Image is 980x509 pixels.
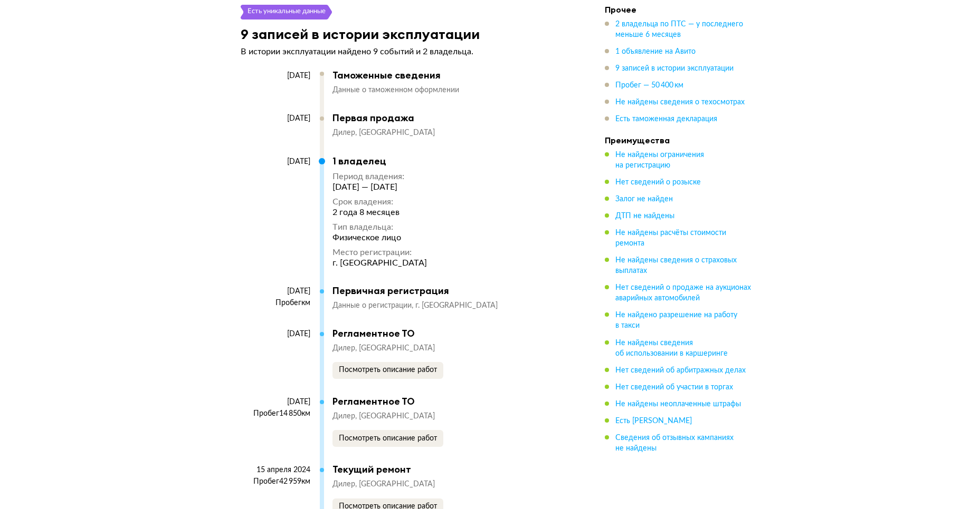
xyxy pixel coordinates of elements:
[332,232,427,243] div: Физическое лицо
[615,434,734,452] span: Сведения об отзывных кампаниях не найдены
[241,409,310,418] div: Пробег 14 850 км
[241,287,310,296] div: [DATE]
[615,82,683,89] span: Пробег — 50 400 км
[332,430,443,447] button: Посмотреть описание работ
[615,383,733,390] span: Нет сведений об участии в торгах
[615,212,674,220] span: ДТП не найдены
[359,413,435,420] span: [GEOGRAPHIC_DATA]
[615,151,704,169] span: Не найдены ограничения на регистрацию
[332,182,427,192] div: [DATE] — [DATE]
[605,4,753,15] h4: Прочее
[615,229,726,247] span: Не найдены расчёты стоимости ремонта
[247,5,326,19] div: Есть уникальные данные
[241,26,480,42] h3: 9 записей в истории эксплуатации
[332,396,563,407] div: Регламентное ТО
[359,481,435,488] span: [GEOGRAPHIC_DATA]
[615,417,692,424] span: Есть [PERSON_NAME]
[615,339,728,357] span: Не найдены сведения об использовании в каршеринге
[332,222,427,232] div: Тип владельца :
[332,302,415,309] span: Данные о регистрации
[332,328,563,339] div: Регламентное ТО
[241,329,310,339] div: [DATE]
[241,397,310,407] div: [DATE]
[332,70,563,81] div: Таможенные сведения
[615,115,717,123] span: Есть таможенная декларация
[615,48,696,55] span: 1 объявление на Авито
[615,99,745,106] span: Не найдены сведения о техосмотрах
[332,155,427,167] div: 1 владелец
[615,257,737,275] span: Не найдены сведения о страховых выплатах
[615,65,734,72] span: 9 записей в истории эксплуатации
[241,298,310,308] div: Пробег км
[332,171,427,182] div: Период владения :
[615,284,751,302] span: Нет сведений о продаже на аукционах аварийных автомобилей
[339,435,437,442] span: Посмотреть описание работ
[615,311,737,329] span: Не найдено разрешение на работу в такси
[615,195,673,203] span: Залог не найден
[332,86,459,94] span: Данные о таможенном оформлении
[332,197,427,207] div: Срок владения :
[615,366,746,374] span: Нет сведений об арбитражных делах
[332,207,427,218] div: 2 года 8 месяцев
[241,114,310,123] div: [DATE]
[332,112,563,124] div: Первая продажа
[241,71,310,81] div: [DATE]
[241,477,310,486] div: Пробег 42 959 км
[241,46,573,57] p: В истории эксплуатации найдено 9 событий и 2 владельца.
[339,366,437,374] span: Посмотреть описание работ
[359,129,435,136] span: [GEOGRAPHIC_DATA]
[241,465,310,475] div: 15 апреля 2024
[359,345,435,352] span: [GEOGRAPHIC_DATA]
[615,21,743,38] span: 2 владельца по ПТС — у последнего меньше 6 месяцев
[615,179,701,186] span: Нет сведений о розыске
[241,157,310,167] div: [DATE]
[615,400,741,407] span: Не найдены неоплаченные штрафы
[332,345,359,352] span: Дилер
[332,258,427,268] div: г. [GEOGRAPHIC_DATA]
[332,413,359,420] span: Дилер
[332,285,563,297] div: Первичная регистрация
[332,464,563,475] div: Текущий ремонт
[332,129,359,136] span: Дилер
[415,302,498,309] span: г. [GEOGRAPHIC_DATA]
[332,362,443,379] button: Посмотреть описание работ
[332,247,427,258] div: Место регистрации :
[332,481,359,488] span: Дилер
[605,135,753,145] h4: Преимущества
